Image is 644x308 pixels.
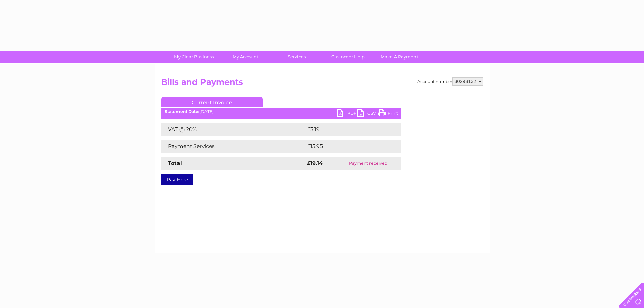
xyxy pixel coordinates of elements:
[335,157,401,170] td: Payment received
[168,160,182,166] strong: Total
[417,77,483,86] div: Account number
[320,51,376,63] a: Customer Help
[161,174,193,185] a: Pay Here
[217,51,273,63] a: My Account
[378,109,398,119] a: Print
[161,97,263,107] a: Current Invoice
[269,51,325,63] a: Services
[161,140,305,153] td: Payment Services
[166,51,222,63] a: My Clear Business
[305,123,385,136] td: £3.19
[307,160,323,166] strong: £19.14
[165,109,199,114] b: Statement Date:
[161,109,401,114] div: [DATE]
[357,109,378,119] a: CSV
[305,140,387,153] td: £15.95
[337,109,357,119] a: PDF
[372,51,427,63] a: Make A Payment
[161,123,305,136] td: VAT @ 20%
[161,77,483,90] h2: Bills and Payments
